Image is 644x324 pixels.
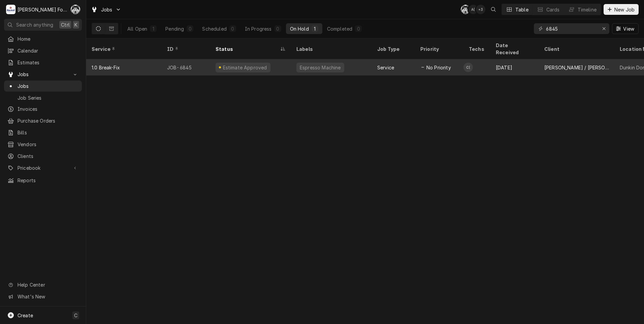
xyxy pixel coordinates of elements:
[231,25,235,32] div: 0
[613,6,636,13] span: New Job
[4,151,82,162] a: Clients
[92,45,155,53] div: Service
[4,291,82,302] a: Go to What's New
[426,64,451,71] span: No Priority
[4,103,82,115] a: Invoices
[313,25,317,32] div: 1
[245,25,272,32] div: In Progress
[4,19,82,31] button: Search anythingCtrlK
[18,47,78,54] span: Calendar
[463,63,473,72] div: Chris Branca (99)'s Avatar
[18,177,78,184] span: Reports
[469,5,478,14] div: Aldo Testa (2)'s Avatar
[202,25,226,32] div: Scheduled
[162,59,210,75] div: JOB-6845
[461,5,470,14] div: C(
[16,21,53,28] span: Search anything
[604,4,639,15] button: New Job
[151,25,155,32] div: 1
[18,105,78,112] span: Invoices
[4,69,82,80] a: Go to Jobs
[4,175,82,186] a: Reports
[299,64,342,71] div: Espresso Machine
[546,23,597,34] input: Keyword search
[469,45,485,53] div: Techs
[463,63,473,72] div: C(
[599,23,609,34] button: Erase input
[4,92,82,103] a: Job Series
[515,6,528,13] div: Table
[92,64,120,71] div: 1.0 Break-Fix
[276,25,280,32] div: 0
[356,25,360,32] div: 0
[377,64,394,71] div: Service
[71,5,80,14] div: C(
[4,139,82,150] a: Vendors
[6,5,15,14] div: Marshall Food Equipment Service's Avatar
[420,45,457,53] div: Priority
[18,94,78,101] span: Job Series
[6,5,15,14] div: M
[544,45,608,53] div: Client
[4,115,82,126] a: Purchase Orders
[4,127,82,138] a: Bills
[88,4,124,15] a: Go to Jobs
[165,25,184,32] div: Pending
[4,162,82,173] a: Go to Pricebook
[488,4,499,15] button: Open search
[18,281,78,288] span: Help Center
[18,83,78,90] span: Jobs
[216,45,279,53] div: Status
[496,42,532,56] div: Date Received
[18,164,68,171] span: Pricebook
[74,21,77,28] span: K
[622,25,636,32] span: View
[61,21,70,28] span: Ctrl
[18,6,67,13] div: [PERSON_NAME] Food Equipment Service
[18,129,78,136] span: Bills
[377,45,410,53] div: Job Type
[18,293,78,300] span: What's New
[71,5,80,14] div: Chris Murphy (103)'s Avatar
[18,59,78,66] span: Estimates
[544,64,609,71] div: [PERSON_NAME] / [PERSON_NAME]
[546,6,560,13] div: Cards
[476,5,485,14] div: + 3
[4,57,82,68] a: Estimates
[18,141,78,148] span: Vendors
[4,33,82,44] a: Home
[222,64,268,71] div: Estimate Approved
[18,117,78,124] span: Purchase Orders
[4,45,82,56] a: Calendar
[18,313,33,318] span: Create
[101,6,112,13] span: Jobs
[4,279,82,290] a: Go to Help Center
[18,153,78,160] span: Clients
[612,23,639,34] button: View
[327,25,352,32] div: Completed
[461,5,470,14] div: Chris Murphy (103)'s Avatar
[167,45,203,53] div: ID
[18,71,68,78] span: Jobs
[490,59,539,75] div: [DATE]
[127,25,147,32] div: All Open
[4,80,82,92] a: Jobs
[290,25,309,32] div: On Hold
[578,6,597,13] div: Timeline
[18,35,78,42] span: Home
[296,45,366,53] div: Labels
[188,25,192,32] div: 0
[74,312,77,319] span: C
[469,5,478,14] div: A(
